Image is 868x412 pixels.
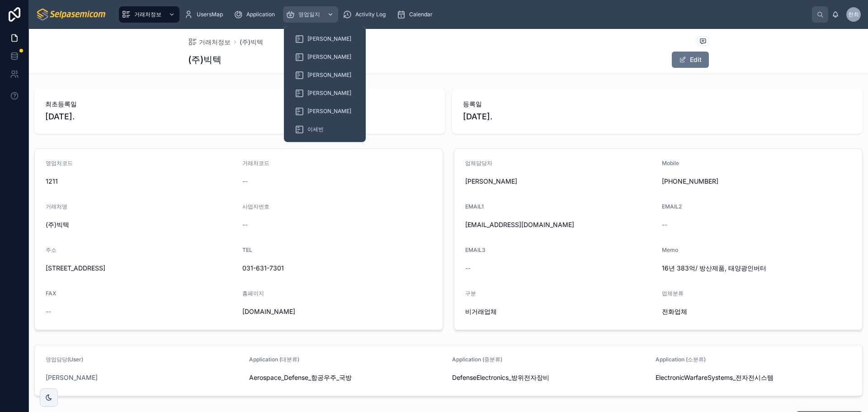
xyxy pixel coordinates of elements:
a: 거래처정보 [119,6,179,23]
span: Mobile [662,160,679,166]
a: Calendar [394,6,439,23]
span: [PERSON_NAME] [307,53,351,61]
span: [EMAIL_ADDRESS][DOMAIN_NAME] [465,220,655,229]
span: 비거래업체 [465,307,497,316]
span: [PERSON_NAME] [307,90,351,97]
span: [PERSON_NAME] [465,177,655,186]
span: 구분 [465,290,476,297]
span: 한최 [848,11,859,18]
span: 주소 [46,246,57,253]
span: 홈페이지 [242,290,264,297]
span: [PHONE_NUMBER] [662,177,851,186]
span: 1211 [46,177,235,186]
span: (주)빅텍 [46,220,235,229]
span: Calendar [409,11,433,18]
h1: (주)빅텍 [188,53,222,66]
span: 거래처정보 [199,38,231,47]
a: Application [231,6,281,23]
a: 영업일지 [283,6,338,23]
span: [DATE]. [463,110,852,123]
span: 최초등록일 [45,99,434,109]
img: App logo [36,7,107,22]
span: 거래처정보 [134,11,161,18]
span: 업체분류 [662,290,684,297]
span: -- [242,220,248,229]
a: UsersMap [181,6,229,23]
span: [PERSON_NAME] [307,71,351,79]
a: [PERSON_NAME] [289,49,360,65]
span: 영업담당(User) [46,356,83,363]
a: (주)빅텍 [240,38,263,47]
a: [PERSON_NAME] [46,373,98,382]
button: Edit [672,52,709,68]
a: Activity Log [340,6,392,23]
span: DefenseElectronics_방위전자장비 [452,373,549,382]
span: Application [246,11,275,18]
span: [STREET_ADDRESS] [46,264,235,273]
span: Aerospace_Defense_항공우주_국방 [249,373,352,382]
span: UsersMap [197,11,223,18]
span: Application (소분류) [656,356,706,363]
span: 거래처명 [46,203,67,210]
span: 전화업체 [662,307,687,316]
span: [DOMAIN_NAME] [242,307,432,316]
span: Memo [662,246,678,253]
span: 영업처코드 [46,160,73,166]
span: -- [662,220,667,229]
span: Activity Log [355,11,386,18]
span: Application (중분류) [452,356,502,363]
span: ElectronicWarfareSystems_전자전시스템 [656,373,774,382]
a: 거래처정보 [188,38,231,47]
span: EMAIL1 [465,203,484,210]
span: 사업자번호 [242,203,269,210]
span: 업체담당자 [465,160,492,166]
span: EMAIL3 [465,246,486,253]
span: TEL [242,246,252,253]
span: -- [465,264,471,273]
span: EMAIL2 [662,203,682,210]
span: 16년 383억/ 방산제품, 태양광인버터 [662,264,851,273]
span: 등록일 [463,99,852,109]
span: -- [242,177,248,186]
a: [PERSON_NAME] [289,103,360,119]
span: [DATE]. [45,110,434,123]
a: 이세빈 [289,121,360,137]
span: Application (대분류) [249,356,299,363]
span: 031-631-7301 [242,264,432,273]
span: FAX [46,290,56,297]
span: [PERSON_NAME] [307,35,351,43]
span: 영업일지 [298,11,320,18]
a: [PERSON_NAME] [289,85,360,101]
span: [PERSON_NAME] [307,108,351,115]
a: [PERSON_NAME] [289,67,360,83]
span: 거래처코드 [242,160,269,166]
span: -- [46,307,51,316]
a: [PERSON_NAME] [289,31,360,47]
div: scrollable content [114,5,812,24]
span: 이세빈 [307,126,324,133]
